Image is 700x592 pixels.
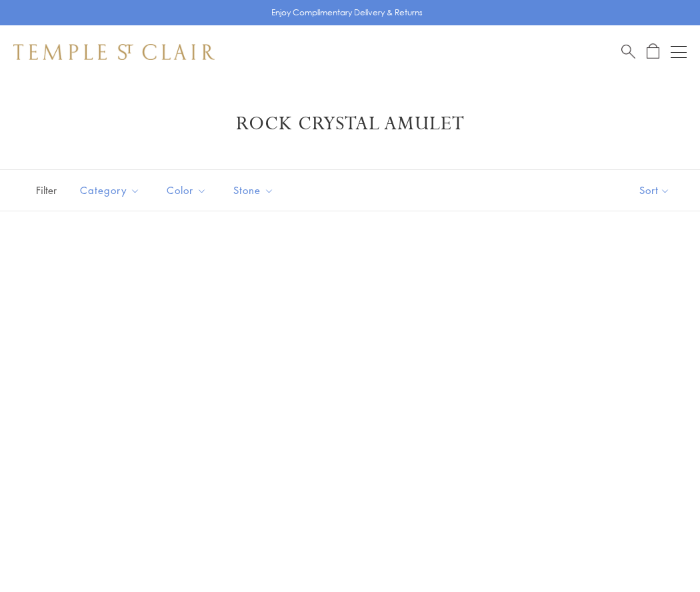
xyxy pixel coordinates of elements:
[73,182,150,199] span: Category
[621,43,635,60] a: Search
[647,43,659,60] a: Open Shopping Bag
[13,44,215,60] img: Temple St. Clair
[70,175,150,205] button: Category
[157,175,217,205] button: Color
[271,6,423,19] p: Enjoy Complimentary Delivery & Returns
[227,182,284,199] span: Stone
[160,182,217,199] span: Color
[223,175,284,205] button: Stone
[671,44,687,60] button: Open navigation
[33,112,667,136] h1: Rock Crystal Amulet
[609,170,700,211] button: Show sort by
